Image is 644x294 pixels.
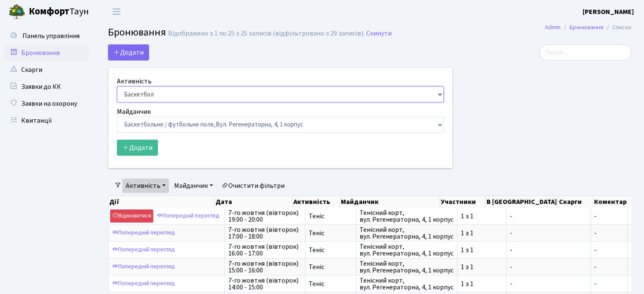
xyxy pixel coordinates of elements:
[117,76,152,86] label: Активність
[309,230,352,236] span: Теніс
[29,5,89,19] span: Таун
[594,230,624,236] span: -
[603,23,631,32] li: Список
[583,7,634,16] b: [PERSON_NAME]
[594,247,624,253] span: -
[228,226,301,240] span: 7-го жовтня (вівторок) 17:00 - 18:00
[558,196,593,208] th: Скарги
[594,280,624,287] span: -
[4,27,89,44] a: Панель управління
[228,209,301,223] span: 7-го жовтня (вівторок) 19:00 - 20:00
[461,247,503,253] span: 1 з 1
[228,243,301,257] span: 7-го жовтня (вівторок) 16:00 - 17:00
[359,226,453,240] span: Тенісний корт, вул. Регенераторна, 4, 1 корпус
[510,247,587,253] span: -
[631,245,633,255] span: -
[510,230,587,236] span: -
[593,196,637,208] th: Коментар
[4,78,89,95] a: Заявки до КК
[539,44,631,60] input: Пошук...
[293,196,340,208] th: Активність
[218,179,288,193] a: Очистити фільтри
[545,23,561,32] a: Admin
[594,264,624,270] span: -
[510,264,587,270] span: -
[359,277,453,291] span: Тенісний корт, вул. Регенераторна, 4, 1 корпус
[108,44,149,60] button: Додати
[594,213,624,220] span: -
[8,3,25,20] img: logo.png
[309,247,352,253] span: Теніс
[631,228,633,238] span: -
[532,19,644,36] nav: breadcrumb
[510,280,587,287] span: -
[461,230,503,236] span: 1 з 1
[309,280,352,287] span: Теніс
[359,243,453,257] span: Тенісний корт, вул. Регенераторна, 4, 1 корпус
[110,243,177,256] a: Попередній перегляд
[569,23,603,32] a: Бронювання
[309,213,352,220] span: Теніс
[4,44,89,61] a: Бронювання
[440,196,486,208] th: Участники
[340,196,440,208] th: Майданчик
[228,277,301,291] span: 7-го жовтня (вівторок) 14:00 - 15:00
[4,61,89,78] a: Скарги
[510,213,587,220] span: -
[309,264,352,270] span: Теніс
[22,31,80,41] span: Панель управління
[168,30,365,38] div: Відображено з 1 по 25 з 25 записів (відфільтровано з 29 записів).
[631,279,633,289] span: -
[117,140,158,156] button: Додати
[359,260,453,274] span: Тенісний корт, вул. Регенераторна, 4, 1 корпус
[108,196,215,208] th: Дії
[215,196,293,208] th: Дата
[4,112,89,129] a: Квитанції
[631,212,633,221] span: -
[4,95,89,112] a: Заявки на охорону
[631,262,633,272] span: -
[461,280,503,287] span: 1 з 1
[110,226,177,239] a: Попередній перегляд
[106,5,127,19] button: Переключити навігацію
[108,25,166,40] span: Бронювання
[486,196,558,208] th: В [GEOGRAPHIC_DATA]
[117,107,151,117] label: Майданчик
[122,179,169,193] a: Активність
[461,213,503,220] span: 1 з 1
[110,260,177,273] a: Попередній перегляд
[110,209,153,223] a: Відмовитися
[228,260,301,274] span: 7-го жовтня (вівторок) 15:00 - 16:00
[359,209,453,223] span: Тенісний корт, вул. Регенераторна, 4, 1 корпус
[155,209,221,223] a: Попередній перегляд
[461,264,503,270] span: 1 з 1
[29,5,69,18] b: Комфорт
[583,7,634,17] a: [PERSON_NAME]
[366,30,392,38] a: Скинути
[171,179,216,193] a: Майданчик
[110,277,177,290] a: Попередній перегляд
